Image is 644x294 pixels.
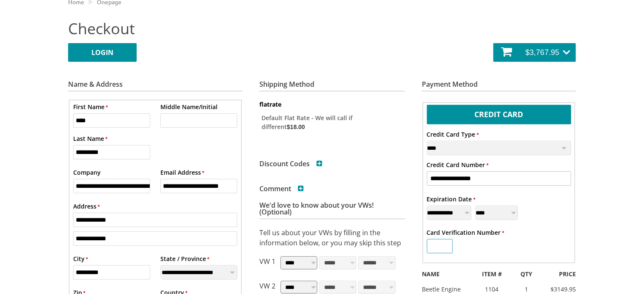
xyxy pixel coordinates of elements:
[427,228,504,237] label: Card Verification Number
[259,228,405,248] p: Tell us about your VWs by filling in the information below, or you may skip this step
[427,105,571,122] label: Credit Card
[422,81,576,91] h3: Payment Method
[259,81,405,91] h3: Shipping Method
[259,160,322,167] h3: Discount Codes
[73,254,88,263] label: City
[160,102,217,111] label: Middle Name/Initial
[513,269,541,278] div: QTY
[471,285,513,294] div: 1104
[540,285,582,294] div: $3149.95
[73,168,101,177] label: Company
[427,195,476,203] label: Expiration Date
[160,254,209,263] label: State / Province
[259,185,304,192] h3: Comment
[160,168,204,177] label: Email Address
[73,102,108,111] label: First Name
[471,269,513,278] div: ITEM #
[73,134,107,143] label: Last Name
[259,111,388,133] label: Default Flat Rate - We will call if different
[526,48,559,57] span: $3,767.95
[68,81,242,91] h3: Name & Address
[427,130,479,139] label: Credit Card Type
[68,43,137,62] a: LOGIN
[73,202,100,211] label: Address
[540,269,582,278] div: PRICE
[259,100,405,109] dt: flatrate
[427,160,489,169] label: Credit Card Number
[513,285,541,294] div: 1
[287,124,305,130] span: $18.00
[259,256,275,272] p: VW 1
[416,269,471,278] div: NAME
[259,202,405,219] h3: We'd love to know about your VWs! (Optional)
[68,18,576,39] h2: Checkout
